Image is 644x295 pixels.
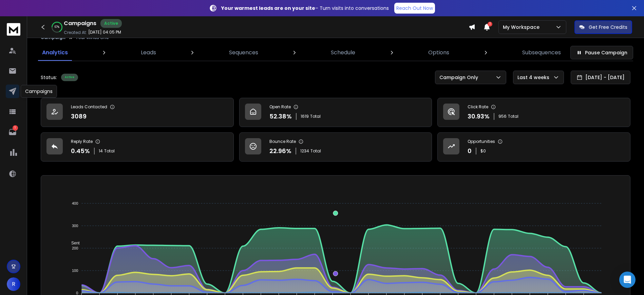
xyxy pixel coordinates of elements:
[7,277,20,291] button: R
[239,98,432,127] a: Open Rate52.38%1619Total
[99,148,103,154] span: 14
[269,146,291,156] p: 22.96 %
[72,269,78,273] tspan: 100
[13,125,18,131] p: 1
[468,112,490,121] p: 30.93 %
[76,291,78,295] tspan: 0
[21,85,57,98] div: Campaigns
[72,224,78,228] tspan: 300
[468,139,495,144] p: Opportunities
[428,49,449,57] p: Options
[468,104,488,110] p: Click Rate
[301,114,309,119] span: 1619
[269,104,291,110] p: Open Rate
[498,114,507,119] span: 956
[100,19,122,28] div: Active
[41,132,234,162] a: Reply Rate0.45%14Total
[269,139,296,144] p: Bounce Rate
[480,148,486,154] p: $ 0
[7,23,20,36] img: logo
[71,139,93,144] p: Reply Rate
[88,30,121,35] p: [DATE] 04:05 PM
[574,20,632,34] button: Get Free Credits
[571,71,630,84] button: [DATE] - [DATE]
[517,74,552,81] p: Last 4 weeks
[439,74,481,81] p: Campaign Only
[61,74,78,81] div: Active
[72,246,78,250] tspan: 200
[104,148,115,154] span: Total
[331,49,355,57] p: Schedule
[239,132,432,162] a: Bounce Rate22.96%1234Total
[619,272,636,288] div: Open Intercom Messenger
[71,104,107,110] p: Leads Contacted
[64,19,96,27] h1: Campaigns
[137,44,160,61] a: Leads
[71,146,90,156] p: 0.45 %
[225,44,262,61] a: Sequences
[38,44,72,61] a: Analytics
[221,5,389,12] p: – Turn visits into conversations
[55,25,59,29] p: 67 %
[310,148,321,154] span: Total
[327,44,359,61] a: Schedule
[66,241,80,245] span: Sent
[589,24,627,31] p: Get Free Credits
[71,112,87,121] p: 3089
[41,74,57,81] p: Status:
[437,132,630,162] a: Opportunities0$0
[570,46,633,59] button: Pause Campaign
[6,125,19,139] a: 1
[396,5,433,12] p: Reach Out Now
[437,98,630,127] a: Click Rate30.93%956Total
[518,44,565,61] a: Subsequences
[503,24,542,31] p: My Workspace
[488,22,492,26] span: 1
[269,112,292,121] p: 52.38 %
[64,30,87,35] p: Created At:
[141,49,156,57] p: Leads
[229,49,258,57] p: Sequences
[424,44,453,61] a: Options
[300,148,309,154] span: 1234
[42,49,68,57] p: Analytics
[72,201,78,205] tspan: 400
[394,3,435,14] a: Reach Out Now
[508,114,518,119] span: Total
[221,5,315,12] strong: Your warmest leads are on your site
[41,98,234,127] a: Leads Contacted3089
[310,114,321,119] span: Total
[522,49,561,57] p: Subsequences
[468,146,472,156] p: 0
